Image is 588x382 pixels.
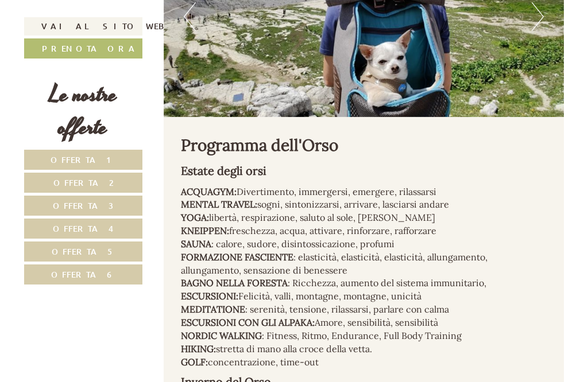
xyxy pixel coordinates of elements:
strong: FORMAZIONE FASCIENTE [181,251,293,263]
strong: BAGNO NELLA FORESTA [181,277,288,289]
strong: MEDITATIONE [181,303,245,315]
span: Offerta 1 [51,154,117,165]
strong: YOGA: [181,212,209,223]
span: Programma dell'Orso [181,135,338,155]
a: Vai al sito web [24,17,142,36]
span: Estate degli orsi [181,163,266,178]
span: Offerta 2 [53,177,114,188]
strong: NORDIC WALKING [181,330,262,341]
strong: ACQUAGYM: [181,186,237,197]
span: Offerta 5 [52,246,115,257]
strong: GOLF: [181,356,208,368]
a: Prenota ora [24,38,142,59]
strong: ESCURSIONI CON GLI ALPAKA: [181,317,315,328]
span: Offerta 4 [53,223,114,234]
strong: HIKING: [181,343,216,354]
strong: SAUNA [181,238,211,250]
strong: MENTAL TRAVEL: [181,198,257,210]
p: Divertimento, immergersi, emergere, rilassarsi sogni, sintonizzarsi, arrivare, lasciarsi andare l... [181,185,547,369]
strong: ESCURSIONI: [181,290,238,302]
span: Offerta 3 [53,200,114,211]
button: Previous [184,2,196,31]
button: Next [532,2,544,31]
span: Offerta 6 [51,269,115,280]
div: Le nostre offerte [24,79,142,144]
strong: KNEIPPEN: [181,225,229,236]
